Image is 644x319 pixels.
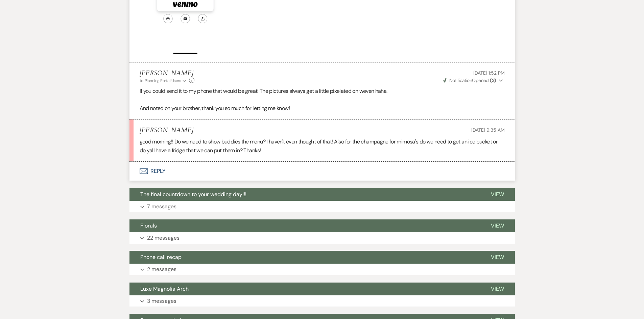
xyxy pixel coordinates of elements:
[442,77,505,84] button: NotificationOpened (3)
[140,285,189,292] span: Luxe Magnolia Arch
[491,191,504,198] span: View
[140,254,182,261] span: Phone call recap
[480,188,515,201] button: View
[480,283,515,295] button: View
[140,222,157,229] span: Florals
[480,219,515,232] button: View
[140,78,188,84] button: to: Planning Portal Users
[129,295,515,307] button: 3 messages
[140,104,505,113] p: And noted on your brother, thank you so much for letting me know!
[129,219,480,232] button: Florals
[147,265,176,274] p: 2 messages
[129,232,515,244] button: 22 messages
[140,191,246,198] span: The final countdown to your wedding day!!!
[140,69,195,78] h5: [PERSON_NAME]
[147,202,176,211] p: 7 messages
[147,297,176,305] p: 3 messages
[140,137,505,155] p: good morning!! Do we need to show buddies the menu? I haven't even thought of that! Also for the ...
[140,78,181,83] span: to: Planning Portal Users
[140,87,505,96] p: If you could send it to my phone that would be great! The pictures always get a little pixelated ...
[491,222,504,229] span: View
[147,234,180,242] p: 22 messages
[471,127,504,133] span: [DATE] 9:35 AM
[480,251,515,264] button: View
[140,126,193,135] h5: [PERSON_NAME]
[443,77,496,83] span: Opened
[473,70,504,76] span: [DATE] 1:52 PM
[491,285,504,292] span: View
[490,77,496,83] strong: ( 3 )
[129,283,480,295] button: Luxe Magnolia Arch
[129,201,515,212] button: 7 messages
[491,254,504,261] span: View
[129,264,515,275] button: 2 messages
[129,251,480,264] button: Phone call recap
[129,162,515,181] button: Reply
[449,77,472,83] span: Notification
[129,188,480,201] button: The final countdown to your wedding day!!!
